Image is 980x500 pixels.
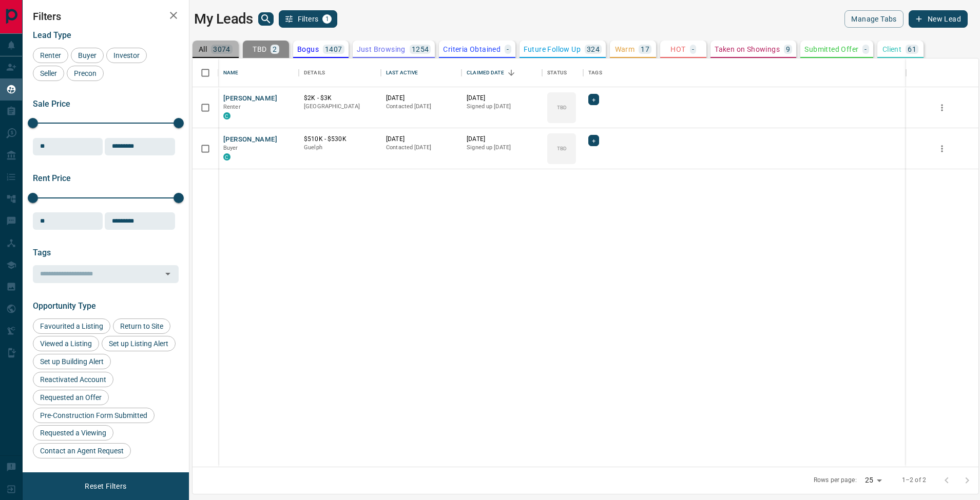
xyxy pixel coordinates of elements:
h2: Filters [33,10,179,23]
div: Precon [67,66,104,81]
span: Tags [33,248,51,257]
div: condos.ca [223,153,230,161]
div: Investor [106,48,147,63]
p: 324 [587,46,600,53]
p: [GEOGRAPHIC_DATA] [304,103,376,111]
div: Requested a Viewing [33,425,113,441]
p: Rows per page: [814,476,857,485]
p: [DATE] [467,94,537,103]
div: condos.ca [223,112,230,119]
button: more [934,100,950,115]
div: Viewed a Listing [33,336,99,351]
p: 17 [641,46,649,53]
p: Bogus [297,46,319,53]
span: Sale Price [33,99,70,109]
div: Tags [588,58,602,87]
p: Signed up [DATE] [467,144,537,152]
div: Last Active [381,58,462,87]
span: Renter [36,51,65,59]
p: 2 [273,46,277,53]
div: Set up Listing Alert [102,336,176,351]
p: Taken on Showings [715,46,780,53]
h1: My Leads [194,11,253,27]
button: Sort [504,66,518,80]
div: Tags [583,58,906,87]
span: Buyer [223,145,238,151]
p: TBD [253,46,266,53]
span: Lead Type [33,30,71,40]
div: Seller [33,66,64,81]
button: Manage Tabs [844,10,903,28]
p: 1407 [325,46,342,53]
p: Contacted [DATE] [386,144,456,152]
div: Name [218,58,299,87]
span: Requested an Offer [36,393,105,402]
button: [PERSON_NAME] [223,94,277,104]
p: Signed up [DATE] [467,103,537,111]
span: + [592,135,595,146]
div: Claimed Date [467,58,504,87]
p: Client [882,46,901,53]
div: Details [299,58,381,87]
span: + [592,94,595,105]
span: Requested a Viewing [36,429,110,437]
span: Buyer [74,51,100,59]
button: New Lead [909,10,968,28]
p: 3074 [213,46,230,53]
p: Contacted [DATE] [386,103,456,111]
span: Reactivated Account [36,375,110,384]
p: TBD [557,104,567,111]
div: Requested an Offer [33,390,109,405]
p: 9 [786,46,790,53]
p: $510K - $530K [304,135,376,144]
div: Pre-Construction Form Submitted [33,408,155,423]
p: Warm [615,46,635,53]
p: - [692,46,694,53]
p: Future Follow Up [524,46,581,53]
div: Renter [33,48,68,63]
p: - [507,46,509,53]
button: Open [161,267,175,281]
p: TBD [557,145,567,152]
div: Reactivated Account [33,372,113,387]
span: Rent Price [33,173,71,183]
div: + [588,94,599,105]
p: $2K - $3K [304,94,376,103]
p: 1–2 of 2 [902,476,926,485]
p: [DATE] [467,135,537,144]
div: Status [547,58,567,87]
button: Filters1 [279,10,338,28]
span: Favourited a Listing [36,322,107,330]
div: Details [304,58,325,87]
span: Seller [36,69,61,77]
p: Criteria Obtained [443,46,501,53]
button: more [934,141,950,156]
p: - [864,46,867,53]
span: Viewed a Listing [36,339,95,348]
div: Return to Site [113,318,170,334]
p: Guelph [304,144,376,152]
button: search button [258,12,274,26]
p: 61 [908,46,916,53]
button: [PERSON_NAME] [223,135,277,145]
div: Status [542,58,583,87]
div: Name [223,58,239,87]
span: Return to Site [117,322,167,330]
span: Opportunity Type [33,301,96,311]
span: Set up Building Alert [36,357,107,366]
button: Reset Filters [78,477,133,495]
div: Set up Building Alert [33,354,111,369]
span: Set up Listing Alert [105,339,172,348]
span: Precon [70,69,100,77]
p: Just Browsing [357,46,406,53]
p: [DATE] [386,94,456,103]
div: 25 [861,473,886,488]
div: Last Active [386,58,418,87]
p: HOT [670,46,685,53]
p: Submitted Offer [804,46,858,53]
div: Favourited a Listing [33,318,110,334]
span: Investor [110,51,143,59]
span: Contact an Agent Request [36,447,127,455]
span: 1 [323,15,331,23]
div: + [588,135,599,146]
